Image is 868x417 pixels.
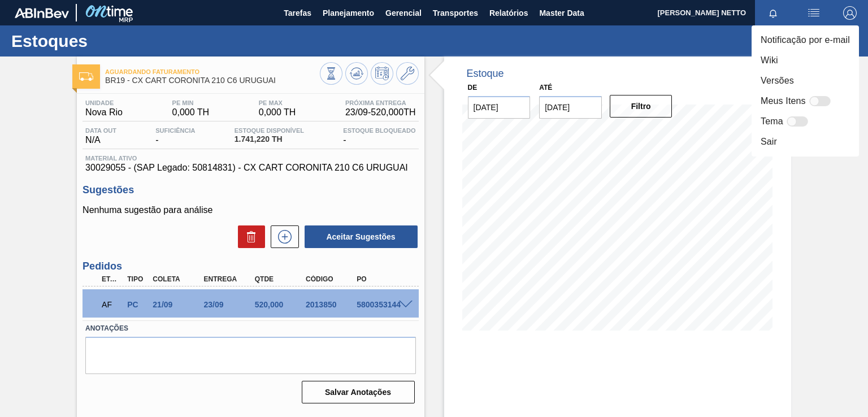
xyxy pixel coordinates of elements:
li: Versões [752,71,859,91]
li: Wiki [752,50,859,71]
label: Tema [761,115,783,128]
li: Sair [752,132,859,152]
label: Meus Itens [761,94,806,108]
li: Notificação por e-mail [752,30,859,50]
